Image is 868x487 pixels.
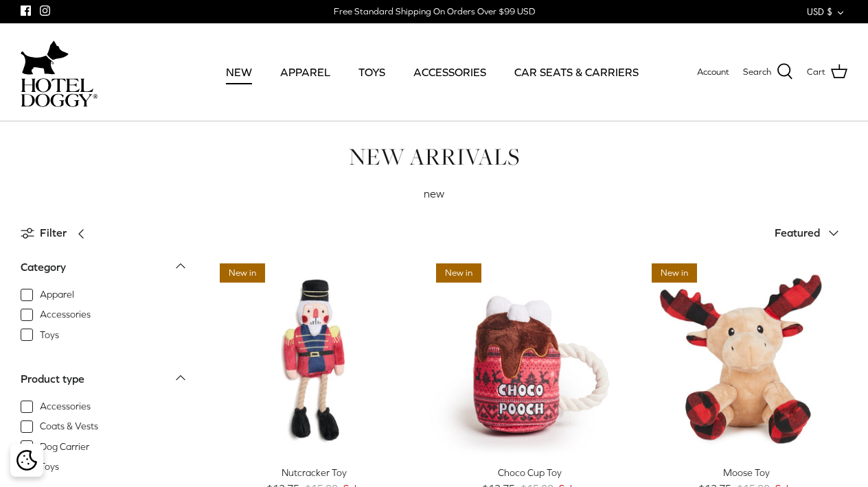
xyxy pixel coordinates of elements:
a: ACCESSORIES [401,49,499,95]
a: Moose Toy [645,257,847,459]
div: Product type [21,370,84,388]
span: Cart [807,65,825,80]
div: Choco Cup Toy [429,465,632,480]
a: Instagram [40,5,50,16]
a: Choco Cup Toy [429,257,632,459]
span: Filter [40,224,67,242]
span: Accessories [40,308,91,322]
img: dog-icon.svg [21,37,69,78]
a: TOYS [346,49,398,95]
button: Cookie policy [14,449,38,473]
a: Filter [21,217,94,250]
div: Free Standard Shipping On Orders Over $99 USD [334,5,535,18]
span: Featured [775,226,820,239]
a: Free Standard Shipping On Orders Over $99 USD [334,1,535,22]
img: Cookie policy [16,450,37,471]
span: Toys [40,329,59,342]
img: hoteldoggycom [21,78,98,107]
span: Search [743,65,771,80]
div: Cookie policy [10,444,43,477]
p: new [159,185,709,203]
button: Featured [775,218,847,248]
span: New in [436,263,481,283]
a: APPAREL [268,49,343,95]
a: Category [21,257,185,287]
span: Coats & Vests [40,420,98,433]
h1: NEW ARRIVALS [21,142,847,171]
a: Search [743,63,793,81]
a: Product type [21,368,185,399]
span: Apparel [40,288,74,302]
span: Account [697,67,729,77]
span: New in [220,263,265,283]
div: Category [21,259,66,276]
a: CAR SEATS & CARRIERS [502,49,651,95]
a: Nutcracker Toy [213,257,415,459]
a: NEW [214,49,264,95]
a: Cart [807,63,847,81]
div: Moose Toy [645,465,847,480]
span: Toys [40,460,59,474]
div: Primary navigation [204,49,660,95]
span: New in [652,263,697,283]
a: Account [697,65,729,80]
a: hoteldoggycom [21,37,98,107]
div: Nutcracker Toy [213,465,415,480]
span: Accessories [40,400,91,414]
span: Dog Carrier [40,440,89,454]
a: Facebook [21,5,31,16]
